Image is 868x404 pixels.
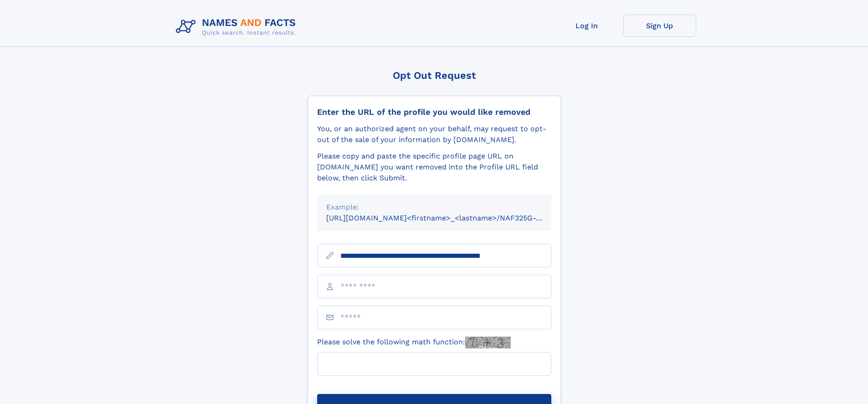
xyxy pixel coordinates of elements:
label: Please solve the following math function: [317,337,511,348]
a: Sign Up [623,15,696,37]
div: Enter the URL of the profile you would like removed [317,107,551,117]
div: You, or an authorized agent on your behalf, may request to opt-out of the sale of your informatio... [317,123,551,145]
div: Example: [326,202,542,213]
div: Opt Out Request [308,70,561,81]
img: Logo Names and Facts [172,15,303,39]
div: Please copy and paste the specific profile page URL on [DOMAIN_NAME] you want removed into the Pr... [317,151,551,184]
small: [URL][DOMAIN_NAME]<firstname>_<lastname>/NAF325G-xxxxxxxx [326,214,569,222]
a: Log In [550,15,623,37]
